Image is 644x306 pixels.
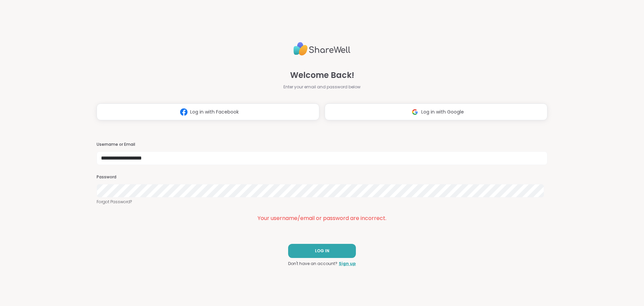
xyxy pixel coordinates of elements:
img: ShareWell Logo [293,39,351,58]
span: Enter your email and password below [283,84,361,90]
button: LOG IN [288,244,356,258]
h3: Password [97,174,547,180]
a: Forgot Password? [97,199,547,205]
a: Sign up [339,261,356,267]
img: ShareWell Logomark [409,106,421,118]
span: Log in with Google [421,108,464,116]
h3: Username or Email [97,142,547,147]
div: Your username/email or password are incorrect. [97,214,547,222]
button: Log in with Facebook [97,103,319,120]
img: ShareWell Logomark [177,106,190,118]
span: Log in with Facebook [190,108,239,116]
button: Log in with Google [325,103,547,120]
span: Don't have an account? [288,261,337,267]
span: Welcome Back! [290,69,354,81]
span: LOG IN [315,248,329,254]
